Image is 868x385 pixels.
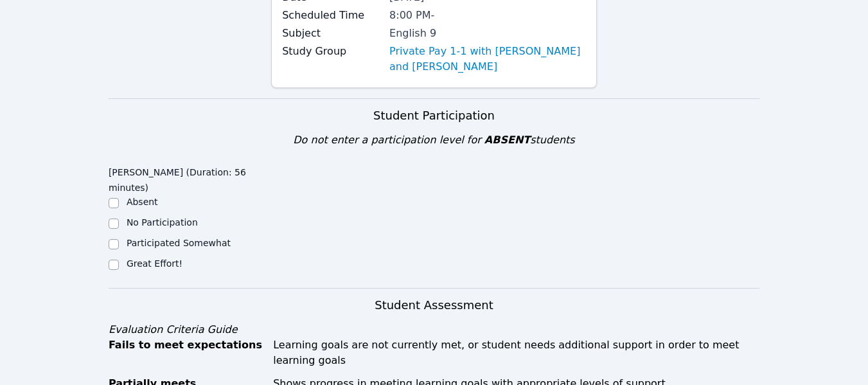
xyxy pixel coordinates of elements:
[484,134,530,146] span: ABSENT
[109,296,759,314] h3: Student Assessment
[282,8,382,23] label: Scheduled Time
[109,322,759,337] div: Evaluation Criteria Guide
[282,44,382,59] label: Study Group
[109,107,759,125] h3: Student Participation
[273,337,759,368] div: Learning goals are not currently met, or student needs additional support in order to meet learni...
[389,8,586,23] div: 8:00 PM -
[389,44,586,75] a: Private Pay 1-1 with [PERSON_NAME] and [PERSON_NAME]
[389,26,586,41] div: English 9
[127,258,182,269] label: Great Effort!
[109,161,271,195] legend: [PERSON_NAME] (Duration: 56 minutes)
[109,337,265,368] div: Fails to meet expectations
[127,238,231,248] label: Participated Somewhat
[282,26,382,41] label: Subject
[109,132,759,148] div: Do not enter a participation level for students
[127,217,198,228] label: No Participation
[127,197,158,207] label: Absent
